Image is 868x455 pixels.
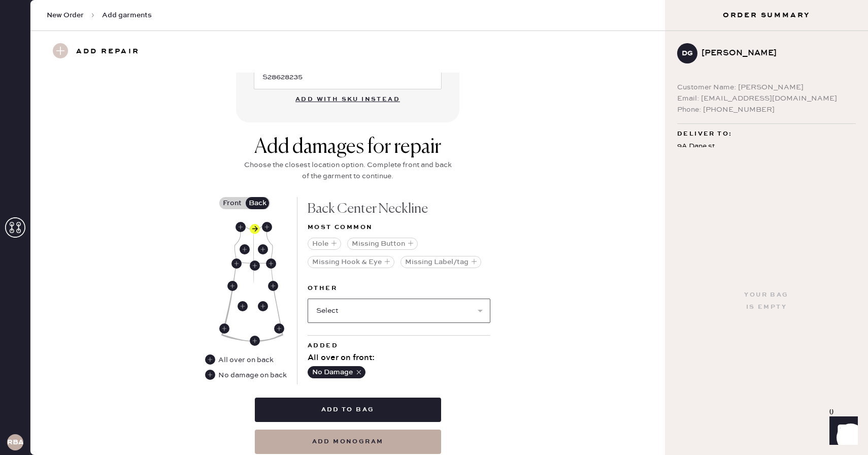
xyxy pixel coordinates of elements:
div: Back Left Skirt Body [238,301,248,311]
div: Added [308,340,490,352]
button: add monogram [255,430,441,454]
div: Back Left Body [240,244,250,254]
div: No damage on back [205,370,287,381]
img: Garment image [221,222,283,342]
div: Back Right Skirt Body [258,301,268,311]
div: Back Center Waistband [250,261,260,271]
iframe: Front Chat [820,409,863,453]
div: 9A Dane st Somerville , MA 02143 [677,140,856,166]
button: Missing Button [347,238,418,250]
div: Your bag is empty [744,289,788,313]
div: Add damages for repair [241,135,454,159]
h3: Order Summary [665,10,868,20]
span: Add garments [102,10,152,20]
div: Back Left Shoulder [236,222,246,232]
label: Front [219,197,245,209]
div: Most common [308,221,490,234]
span: New Order [47,10,84,20]
h3: RBA [7,439,23,446]
button: Missing Hook & Eye [308,256,394,268]
div: Back Left Side Seam [219,323,229,334]
div: Phone: [PHONE_NUMBER] [677,104,856,115]
span: Deliver to: [677,128,732,140]
button: Hole [308,238,341,250]
div: Back Right Shoulder [262,222,272,232]
div: Back Left Side Seam [227,281,238,291]
div: Back Center Neckline [308,197,490,221]
button: No Damage [308,366,365,378]
div: No damage on back [218,370,287,381]
h3: Add repair [76,43,140,60]
div: Choose the closest location option. Complete front and back of the garment to continue. [241,159,454,182]
button: Add to bag [255,398,441,422]
div: [PERSON_NAME] [702,47,848,59]
div: All over on back [205,354,275,366]
h3: DG [682,50,693,57]
div: Back Center Hem [250,336,260,346]
div: Back Left Waistband [231,258,242,269]
input: e.g. 1020304 [254,65,442,89]
div: Back Right Side Seam [274,323,284,334]
div: Back Right Waistband [266,258,276,269]
div: Back Right Body [258,244,268,254]
div: Back Center Neckline [250,224,260,234]
button: Add with SKU instead [289,89,406,110]
div: Customer Name: [PERSON_NAME] [677,82,856,93]
div: All over on back [218,354,274,366]
label: Other [308,282,490,295]
button: Missing Label/tag [400,256,481,268]
label: Back [245,197,270,209]
div: All over on front : [308,352,490,364]
div: Back Right Side Seam [268,281,278,291]
div: Email: [EMAIL_ADDRESS][DOMAIN_NAME] [677,93,856,104]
